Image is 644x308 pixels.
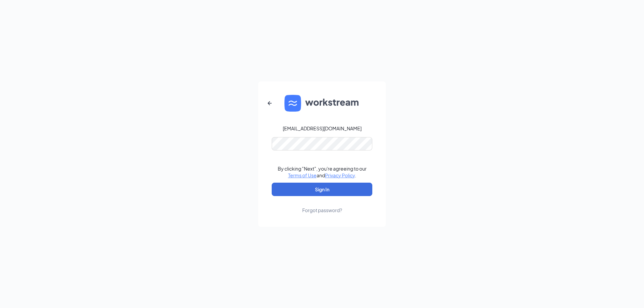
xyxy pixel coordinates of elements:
[302,207,342,213] div: Forgot password?
[302,196,342,213] a: Forgot password?
[284,95,360,112] img: WS logo and Workstream text
[262,95,278,111] button: ArrowLeftNew
[283,125,362,132] div: [EMAIL_ADDRESS][DOMAIN_NAME]
[266,99,274,107] svg: ArrowLeftNew
[288,172,317,178] a: Terms of Use
[325,172,355,178] a: Privacy Policy
[278,165,367,179] div: By clicking "Next", you're agreeing to our and .
[272,183,372,196] button: Sign In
